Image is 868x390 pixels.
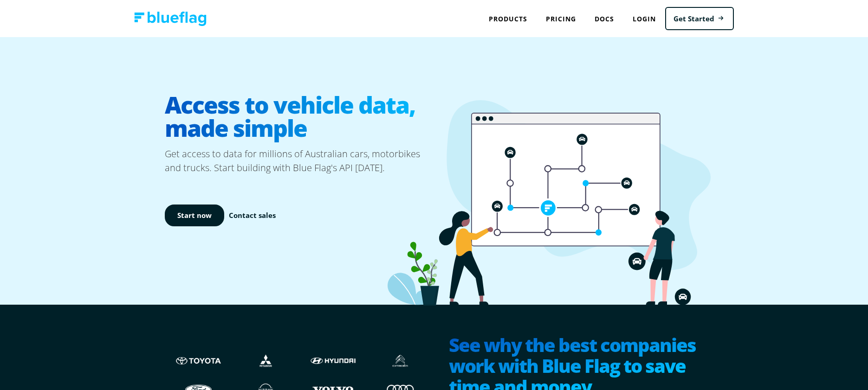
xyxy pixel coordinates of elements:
[376,352,425,370] img: Citroen logo
[537,9,585,28] a: Pricing
[165,205,224,226] a: Start now
[174,352,223,370] img: Toyota logo
[585,9,623,28] a: Docs
[479,9,537,28] div: Products
[165,147,434,175] p: Get access to data for millions of Australian cars, motorbikes and trucks. Start building with Bl...
[134,12,207,26] img: Blue Flag logo
[165,86,434,147] h1: Access to vehicle data, made simple
[241,352,290,370] img: Mistubishi logo
[665,7,734,31] a: Get Started
[309,352,357,370] img: Hyundai logo
[229,210,276,221] a: Contact sales
[623,9,665,28] a: Login to Blue Flag application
